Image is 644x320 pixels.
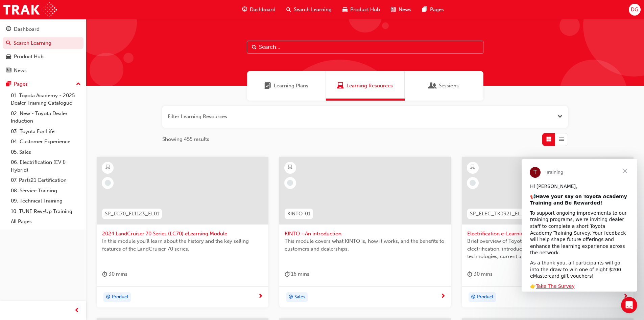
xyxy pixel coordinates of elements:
a: 02. New - Toyota Dealer Induction [8,108,84,126]
span: car-icon [6,54,11,60]
span: Electrification e-Learning module [467,230,628,238]
span: prev-icon [74,306,79,315]
a: Learning PlansLearning Plans [247,71,326,101]
span: up-icon [76,80,81,89]
div: Product Hub [14,53,44,61]
span: Search [252,43,257,51]
a: All Pages [8,216,84,227]
a: 09. Technical Training [8,196,84,206]
a: SP_ELEC_TK0321_ELElectrification e-Learning moduleBrief overview of Toyota’s thinking way and app... [462,157,634,308]
a: guage-iconDashboard [237,3,281,17]
span: learningRecordVerb_NONE-icon [287,180,293,186]
span: News [399,6,411,14]
span: Product [112,293,128,301]
a: 01. Toyota Academy - 2025 Dealer Training Catalogue [8,90,84,108]
span: guage-icon [242,5,247,14]
button: DG [629,4,641,16]
span: Pages [430,6,444,14]
span: pages-icon [6,81,11,87]
span: Showing 455 results [162,135,209,143]
a: news-iconNews [385,3,417,17]
iframe: Intercom live chat [621,297,637,313]
span: Grid [546,135,551,143]
a: Dashboard [3,23,84,36]
span: 2024 LandCruiser 70 Series (LC70) eLearning Module [102,230,263,238]
a: 08. Service Training [8,186,84,196]
span: Product [477,293,494,301]
img: Trak [3,2,57,17]
span: duration-icon [102,270,107,278]
span: SP_ELEC_TK0321_EL [470,210,521,218]
a: SessionsSessions [405,71,483,101]
div: 30 mins [467,270,493,278]
span: Sessions [439,82,459,90]
span: car-icon [342,5,348,14]
a: car-iconProduct Hub [337,3,385,17]
div: 16 mins [285,270,309,278]
span: DG [631,6,638,14]
span: news-icon [6,68,11,74]
span: target-icon [471,293,476,302]
span: Learning Plans [264,82,271,90]
a: 04. Customer Experience [8,136,84,147]
iframe: Intercom live chat message [522,159,637,292]
a: KINTO-01KINTO - An introductionThis module covers what KINTO is, how it works, and the benefits t... [279,157,451,308]
span: Learning Plans [274,82,308,90]
div: 30 mins [102,270,127,278]
a: Learning ResourcesLearning Resources [326,71,405,101]
a: 07. Parts21 Certification [8,175,84,186]
span: learningResourceType_ELEARNING-icon [470,163,475,172]
button: Pages [3,78,84,90]
a: 05. Sales [8,147,84,157]
span: target-icon [288,293,293,302]
span: learningRecordVerb_NONE-icon [470,180,476,186]
a: SP_LC70_FL1123_EL012024 LandCruiser 70 Series (LC70) eLearning ModuleIn this module you'll learn ... [97,157,268,308]
span: next-icon [440,294,446,300]
span: learningResourceType_ELEARNING-icon [105,163,110,172]
span: news-icon [391,5,396,14]
span: target-icon [106,293,111,302]
a: search-iconSearch Learning [281,3,337,17]
span: Sessions [429,82,436,90]
span: guage-icon [6,26,11,33]
span: learningResourceType_ELEARNING-icon [288,163,292,172]
a: 10. TUNE Rev-Up Training [8,206,84,217]
button: DashboardSearch LearningProduct HubNews [3,22,84,78]
span: Sales [294,293,305,301]
a: Product Hub [3,50,84,63]
a: pages-iconPages [417,3,449,17]
a: 03. Toyota For Life [8,126,84,137]
div: Pages [14,80,28,88]
span: List [559,135,564,143]
span: KINTO-01 [287,210,310,218]
a: Search Learning [3,37,84,49]
span: This module covers what KINTO is, how it works, and the benefits to customers and dealerships. [285,237,446,253]
span: Product Hub [350,6,380,14]
span: Brief overview of Toyota’s thinking way and approach on electrification, introduction of [DATE] e... [467,237,628,260]
span: search-icon [6,40,11,46]
a: News [3,64,84,77]
span: duration-icon [467,270,472,278]
span: SP_LC70_FL1123_EL01 [105,210,159,218]
span: Dashboard [250,6,276,14]
button: Open the filter [557,113,563,121]
span: Learning Resources [337,82,344,90]
span: Learning Resources [347,82,393,90]
div: News [14,67,27,74]
span: Search Learning [294,6,332,14]
div: Dashboard [14,25,40,33]
a: 06. Electrification (EV & Hybrid) [8,157,84,175]
input: Search... [247,41,483,54]
span: duration-icon [285,270,290,278]
span: pages-icon [422,5,427,14]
